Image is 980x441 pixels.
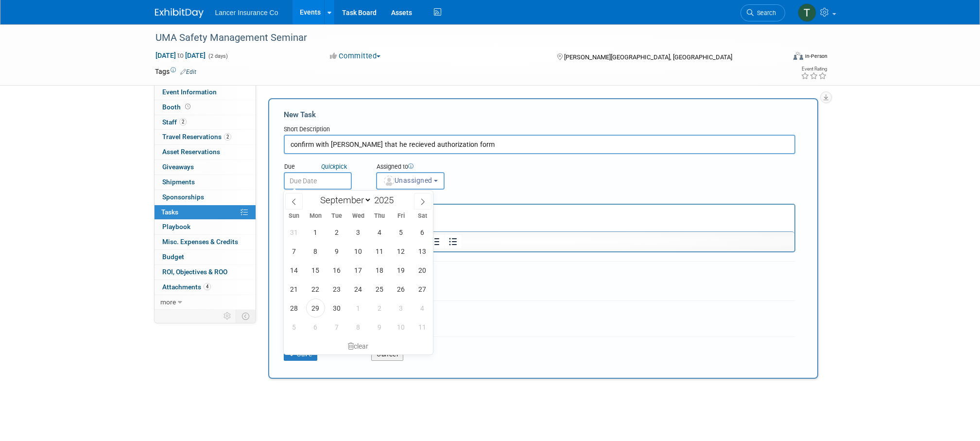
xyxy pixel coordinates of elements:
span: more [160,298,176,306]
input: Name of task or a short description [284,135,795,154]
input: Year [372,194,401,206]
span: October 5, 2025 [285,318,304,336]
a: Misc. Expenses & Credits [155,235,256,249]
span: September 25, 2025 [370,280,389,299]
span: September 21, 2025 [285,280,304,299]
a: ROI, Objectives & ROO [155,265,256,280]
span: Tue [326,213,347,219]
span: Staff [162,118,187,126]
span: Budget [162,253,184,261]
span: ROI, Objectives & ROO [162,268,227,276]
span: Lancer Insurance Co [215,9,278,17]
a: Booth [155,100,256,115]
span: Sat [412,213,433,219]
span: October 1, 2025 [349,299,368,318]
span: October 8, 2025 [349,318,368,336]
a: Quickpick [319,162,349,171]
span: Booth not reserved yet [183,103,192,110]
a: Attachments4 [155,280,256,295]
span: (2 days) [207,53,228,59]
span: October 11, 2025 [413,318,432,336]
div: Event Rating [801,67,827,71]
span: 2 [224,133,231,141]
button: Numbered list [428,235,444,248]
a: Budget [155,250,256,265]
span: September 5, 2025 [392,223,411,242]
span: to [176,52,185,59]
span: September 9, 2025 [327,242,346,261]
span: September 16, 2025 [327,261,346,280]
a: Sponsorships [155,190,256,205]
a: Edit [180,69,196,75]
span: September 19, 2025 [392,261,411,280]
a: Search [740,4,785,21]
button: Bullet list [445,235,461,248]
a: Giveaways [155,160,256,175]
a: Event Information [155,85,256,100]
div: Assigned to [376,162,493,172]
img: Format-Inperson.png [793,52,803,60]
span: October 7, 2025 [327,318,346,336]
span: September 3, 2025 [349,223,368,242]
span: September 11, 2025 [370,242,389,261]
span: October 3, 2025 [392,299,411,318]
span: Sun [284,213,305,219]
span: September 10, 2025 [349,242,368,261]
span: 2 [179,118,187,125]
span: September 27, 2025 [413,280,432,299]
button: Committed [327,51,384,61]
select: Month [316,194,372,206]
span: Misc. Expenses & Credits [162,238,238,246]
span: September 20, 2025 [413,261,432,280]
span: September 7, 2025 [285,242,304,261]
a: Tasks [155,205,256,220]
i: Quick [321,163,336,170]
span: [DATE] [DATE] [155,51,206,60]
input: Due Date [284,172,352,190]
span: Unassigned [383,176,432,184]
span: [PERSON_NAME][GEOGRAPHIC_DATA], [GEOGRAPHIC_DATA] [564,53,732,61]
span: September 2, 2025 [327,223,346,242]
span: September 18, 2025 [370,261,389,280]
a: Travel Reservations2 [155,130,256,144]
span: September 23, 2025 [327,280,346,299]
span: September 15, 2025 [306,261,325,280]
span: September 28, 2025 [285,299,304,318]
div: Short Description [284,125,795,135]
span: September 26, 2025 [392,280,411,299]
span: September 14, 2025 [285,261,304,280]
span: October 4, 2025 [413,299,432,318]
td: Tags [155,67,196,76]
a: Playbook [155,220,256,234]
span: October 2, 2025 [370,299,389,318]
div: Event Format [728,51,828,65]
div: UMA Safety Management Seminar [152,29,771,47]
span: Wed [347,213,369,219]
span: Giveaways [162,163,194,171]
iframe: Rich Text Area [285,205,794,231]
span: Fri [390,213,412,219]
img: ExhibitDay [155,8,204,18]
a: more [155,295,256,310]
span: September 8, 2025 [306,242,325,261]
img: Terrence Forrest [798,3,816,22]
span: Sponsorships [162,193,204,201]
div: Due [284,162,361,172]
span: October 10, 2025 [392,318,411,336]
span: Playbook [162,223,190,230]
span: 4 [204,283,211,290]
span: October 9, 2025 [370,318,389,336]
a: Staff2 [155,115,256,130]
span: September 12, 2025 [392,242,411,261]
span: October 6, 2025 [306,318,325,336]
span: Search [754,9,776,17]
span: Shipments [162,178,195,186]
span: September 29, 2025 [306,299,325,318]
span: Attachments [162,283,211,291]
div: clear [284,338,433,354]
td: Toggle Event Tabs [236,310,256,322]
a: Shipments [155,175,256,190]
button: Unassigned [376,172,445,190]
span: September 13, 2025 [413,242,432,261]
